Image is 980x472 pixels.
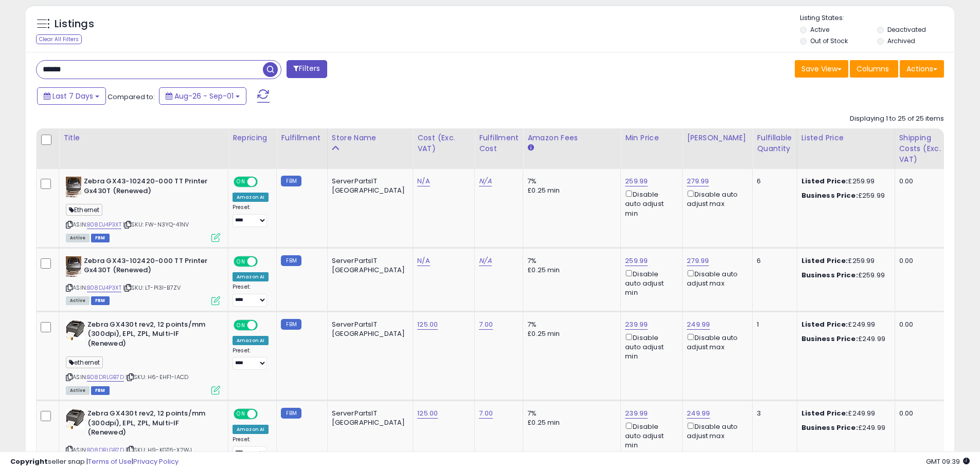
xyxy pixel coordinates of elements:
[233,336,269,345] div: Amazon AI
[233,347,269,370] div: Preset:
[66,296,90,305] span: All listings currently available for purchase on Amazon
[126,373,188,381] span: | SKU: H6-EHF1-IACD
[899,256,949,266] div: 0.00
[123,284,181,292] span: | SKU: LT-PI3I-B7ZV
[801,176,848,186] b: Listed Price:
[479,256,491,266] a: N/A
[123,220,189,229] span: | SKU: FW-N3YQ-41NV
[479,176,491,186] a: N/A
[159,87,246,105] button: Aug-26 - Sep-01
[527,266,613,275] div: £0.25 min
[687,319,710,330] a: 249.99
[757,256,789,266] div: 6
[625,256,648,266] a: 259.99
[757,409,789,418] div: 3
[899,177,949,186] div: 0.00
[281,319,301,330] small: FBM
[887,36,915,45] label: Archived
[527,186,613,195] div: £0.25 min
[757,320,789,329] div: 1
[625,421,674,450] div: Disable auto adjust min
[281,408,301,419] small: FBM
[52,91,93,101] span: Last 7 Days
[87,284,121,292] a: B08DJ4P3XT
[91,234,110,242] span: FBM
[801,177,887,186] div: £259.99
[800,13,954,23] p: Listing States:
[233,284,269,307] div: Preset:
[527,409,613,418] div: 7%
[801,423,858,432] b: Business Price:
[133,457,179,466] a: Privacy Policy
[801,271,887,280] div: £259.99
[625,408,648,419] a: 239.99
[108,92,155,102] span: Compared to:
[417,256,430,266] a: N/A
[37,87,106,105] button: Last 7 Days
[88,457,132,466] a: Terms of Use
[281,255,301,266] small: FBM
[87,409,212,440] b: Zebra GX430t rev2, 12 points/mm (300dpi), EPL, ZPL, Multi-IF (Renewed)
[36,34,82,44] div: Clear All Filters
[66,320,85,341] img: 415hjAQATXL._SL40_.jpg
[801,334,858,344] b: Business Price:
[801,191,887,200] div: £259.99
[287,60,327,78] button: Filters
[757,177,789,186] div: 6
[66,409,85,429] img: 415hjAQATXL._SL40_.jpg
[10,457,179,467] div: seller snap | |
[281,176,301,186] small: FBM
[66,177,220,241] div: ASIN:
[625,319,648,330] a: 239.99
[479,408,493,419] a: 7.00
[850,60,898,78] button: Columns
[625,268,674,298] div: Disable auto adjust min
[417,408,438,419] a: 125.00
[66,256,81,277] img: 31ZbuRVjP3L._SL40_.jpg
[801,133,890,143] div: Listed Price
[801,319,848,329] b: Listed Price:
[417,133,470,154] div: Cost (Exc. VAT)
[801,423,887,432] div: £249.99
[66,256,220,304] div: ASIN:
[899,409,949,418] div: 0.00
[687,421,744,441] div: Disable auto adjust max
[801,191,858,200] b: Business Price:
[87,373,124,382] a: B08DRLGB7D
[687,268,744,288] div: Disable auto adjust max
[256,410,273,419] span: OFF
[899,320,949,329] div: 0.00
[527,143,533,153] small: Amazon Fees.
[87,320,212,351] b: Zebra GX430t rev2, 12 points/mm (300dpi), EPL, ZPL, Multi-IF (Renewed)
[281,133,323,143] div: Fulfillment
[174,91,234,101] span: Aug-26 - Sep-01
[66,177,81,197] img: 31ZbuRVjP3L._SL40_.jpg
[233,193,269,202] div: Amazon AI
[417,319,438,330] a: 125.00
[926,457,970,466] span: 2025-09-9 09:39 GMT
[857,64,889,74] span: Columns
[55,17,94,31] h5: Listings
[84,177,209,198] b: Zebra GX43-102420-000 TT Printer Gx430T (Renewed)
[91,386,110,395] span: FBM
[235,320,247,329] span: ON
[235,178,247,186] span: ON
[687,408,710,419] a: 249.99
[625,188,674,218] div: Disable auto adjust min
[233,133,272,143] div: Repricing
[332,409,405,427] div: ServerPartsIT [GEOGRAPHIC_DATA]
[887,25,926,34] label: Deactivated
[10,457,48,466] strong: Copyright
[527,133,616,143] div: Amazon Fees
[66,386,90,395] span: All listings currently available for purchase on Amazon
[810,36,848,45] label: Out of Stock
[332,256,405,275] div: ServerPartsIT [GEOGRAPHIC_DATA]
[527,177,613,186] div: 7%
[256,257,273,266] span: OFF
[801,334,887,344] div: £249.99
[687,188,744,209] div: Disable auto adjust max
[801,256,848,266] b: Listed Price:
[84,256,209,278] b: Zebra GX43-102420-000 TT Printer Gx430T (Renewed)
[66,234,90,242] span: All listings currently available for purchase on Amazon
[757,133,792,154] div: Fulfillable Quantity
